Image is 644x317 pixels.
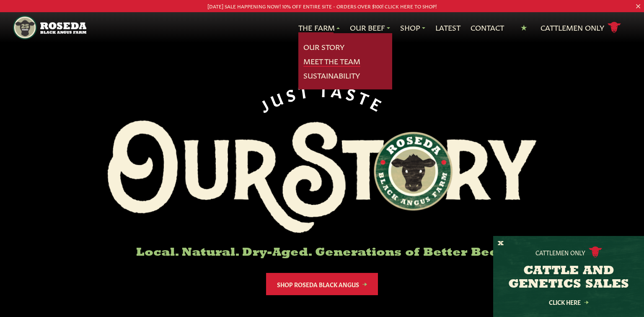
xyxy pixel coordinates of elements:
[471,22,504,33] a: Contact
[303,42,344,52] a: Our Story
[589,246,602,258] img: cattle-icon.svg
[357,87,375,108] span: T
[319,81,332,98] span: T
[303,56,360,67] a: Meet The Team
[108,246,537,259] h6: Local. Natural. Dry-Aged. Generations of Better Beef.
[498,239,504,248] button: X
[541,20,621,35] a: Cattlemen Only
[535,248,585,257] p: Cattlemen Only
[297,81,313,100] span: T
[267,87,287,108] span: U
[345,84,361,103] span: S
[256,94,274,114] span: J
[32,2,612,10] p: [DATE] SALE HAPPENING NOW! 10% OFF ENTIRE SITE - ORDERS OVER $100! CLICK HERE TO SHOP!
[13,16,86,39] img: https://roseda.com/wp-content/uploads/2021/05/roseda-25-header.png
[108,121,537,233] img: Roseda Black Aangus Farm
[350,22,390,33] a: Our Beef
[331,81,347,100] span: A
[284,83,300,102] span: S
[435,22,460,33] a: Latest
[531,299,606,305] a: Click Here
[13,12,631,43] nav: Main Navigation
[369,93,388,114] span: E
[400,22,425,33] a: Shop
[504,265,634,291] h3: CATTLE AND GENETICS SALES
[298,22,340,33] a: The Farm
[266,273,378,295] a: Shop Roseda Black Angus
[256,81,389,114] div: JUST TASTE
[303,70,360,81] a: Sustainability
